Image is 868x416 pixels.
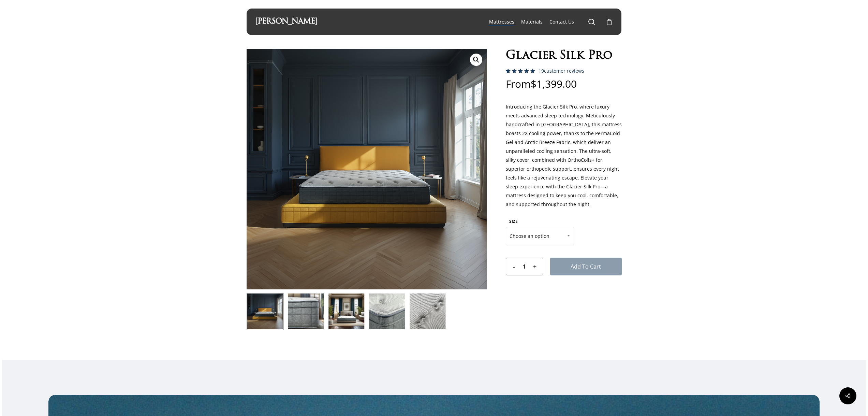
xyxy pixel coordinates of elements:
[531,77,536,91] span: $
[549,18,574,25] span: Contact Us
[489,18,514,25] a: Mattresses
[521,18,543,25] span: Materials
[489,18,514,25] span: Mattresses
[521,18,543,25] a: Materials
[605,18,613,26] a: Cart
[506,69,535,102] span: Rated out of 5 based on customer ratings
[470,54,482,66] a: View full-screen image gallery
[486,9,613,35] nav: Main Menu
[531,258,543,275] input: +
[506,49,622,63] h1: Glacier Silk Pro
[539,68,544,74] span: 19
[550,258,622,275] button: Add to cart
[506,258,518,275] input: -
[506,227,574,245] span: Choose an option
[531,77,577,91] bdi: 1,399.00
[506,102,622,216] p: Introducing the Glacier Silk Pro, where luxury meets advanced sleep technology. Meticulously hand...
[255,18,318,26] a: [PERSON_NAME]
[506,69,513,80] span: 18
[539,68,584,74] a: 19customer reviews
[506,79,622,102] p: From
[549,18,574,25] a: Contact Us
[518,258,531,275] input: Product quantity
[506,229,574,243] span: Choose an option
[509,218,518,224] label: SIZE
[506,69,535,73] div: Rated 5.00 out of 5
[247,49,487,289] img: Glacier Silk Pro Condo Shoot Main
